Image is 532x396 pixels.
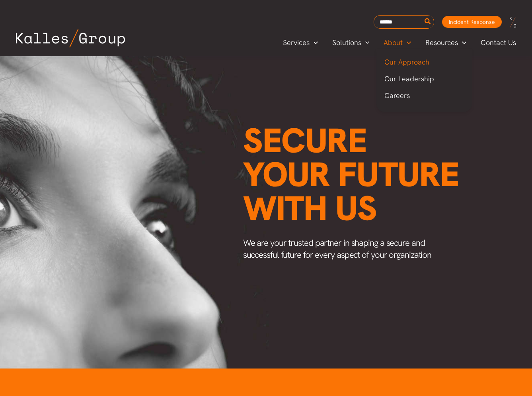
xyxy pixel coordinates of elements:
[276,36,524,49] nav: Primary Site Navigation
[325,37,377,49] a: SolutionsMenu Toggle
[283,37,310,49] span: Services
[384,74,434,83] span: Our Leadership
[243,118,459,230] span: Secure your future with us
[474,37,524,49] a: Contact Us
[361,37,370,49] span: Menu Toggle
[403,37,411,49] span: Menu Toggle
[243,237,432,261] span: We are your trusted partner in shaping a secure and successful future for every aspect of your or...
[425,37,458,49] span: Resources
[276,37,325,49] a: ServicesMenu Toggle
[376,54,472,71] a: Our Approach
[376,87,472,104] a: Careers
[332,37,361,49] span: Solutions
[384,91,410,100] span: Careers
[384,57,429,67] span: Our Approach
[481,37,516,49] span: Contact Us
[310,37,318,49] span: Menu Toggle
[384,37,403,49] span: About
[16,29,125,47] img: Kalles Group
[458,37,466,49] span: Menu Toggle
[423,16,433,28] button: Search
[376,71,472,87] a: Our Leadership
[442,16,502,28] a: Incident Response
[418,37,474,49] a: ResourcesMenu Toggle
[376,37,418,49] a: AboutMenu Toggle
